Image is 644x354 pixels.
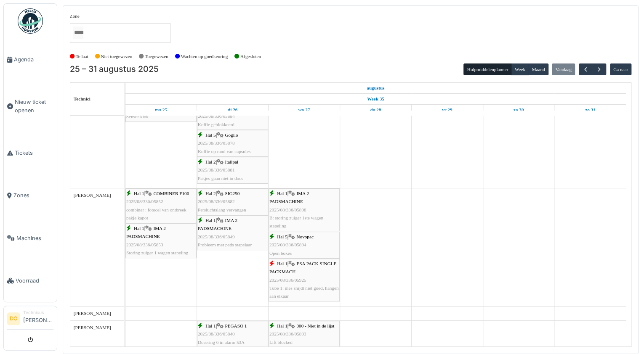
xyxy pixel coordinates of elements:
[153,105,169,115] a: 25 augustus 2025
[126,114,149,119] span: Sensor klok
[70,13,80,20] label: Zone
[198,207,246,212] span: Persluchtslang vervangen
[205,132,216,137] span: Hal 5
[269,207,306,212] span: 2025/08/336/05898
[198,104,267,129] div: |
[277,191,287,196] span: Hal 1
[74,325,111,330] span: [PERSON_NAME]
[205,323,216,328] span: Hal 1
[226,105,240,115] a: 26 augustus 2025
[126,207,186,220] span: combiner : fotocel van ontbreek pakje kapot
[269,322,339,346] div: |
[4,132,57,174] a: Tickets
[205,159,216,164] span: Hal 2
[198,322,267,346] div: |
[592,63,606,76] button: Volgende
[277,261,287,266] span: Hal 1
[7,312,20,325] li: DO
[269,233,339,257] div: |
[511,105,526,115] a: 30 augustus 2025
[225,159,238,164] span: Itallpal
[126,242,163,247] span: 2025/08/336/05853
[198,242,252,247] span: Probleem met pads stapelaar
[579,63,593,76] button: Vorige
[126,199,163,204] span: 2025/08/336/05852
[198,331,235,336] span: 2025/08/336/05840
[198,158,267,182] div: |
[269,261,336,274] span: ESA PACK SINGLE PACKMACH
[552,63,575,75] button: Vandaag
[463,63,511,75] button: Hulpmiddelenplanner
[296,105,312,115] a: 27 augustus 2025
[74,311,111,316] span: [PERSON_NAME]
[269,285,339,299] span: Tube 1: mes snijdt niet goed, hangen aan elkaar
[126,190,196,222] div: |
[198,167,235,172] span: 2025/08/336/05881
[4,259,57,302] a: Voorraad
[198,140,235,145] span: 2025/08/336/05878
[13,191,53,199] span: Zones
[4,217,57,259] a: Machines
[269,331,306,336] span: 2025/08/336/05893
[15,149,53,157] span: Tickets
[296,234,313,239] span: Novopac
[16,234,53,242] span: Machines
[134,191,144,196] span: Hal 1
[4,38,57,81] a: Agenda
[73,26,83,39] input: Alles
[225,132,238,137] span: Goglio
[74,193,111,198] span: [PERSON_NAME]
[440,105,454,115] a: 29 augustus 2025
[511,63,529,75] button: Week
[126,225,196,257] div: |
[610,63,632,75] button: Ga naar
[368,105,383,115] a: 28 augustus 2025
[269,242,306,247] span: 2025/08/336/05894
[126,250,188,255] span: Storing zuiger 1 wagen stapeling
[583,105,598,115] a: 31 augustus 2025
[23,309,53,316] div: Technicus
[76,53,88,60] label: Te laat
[528,63,548,75] button: Maand
[198,234,235,239] span: 2025/08/336/05849
[23,309,53,328] li: [PERSON_NAME]
[14,55,53,63] span: Agenda
[70,64,159,74] h2: 25 – 31 augustus 2025
[4,81,57,132] a: Nieuw ticket openen
[296,323,334,328] span: 000 - Niet in de lijst
[145,53,168,60] label: Toegewezen
[205,191,216,196] span: Hal 2
[153,191,189,196] span: COMBINER F100
[205,218,216,223] span: Hal 1
[269,190,339,230] div: |
[101,53,132,60] label: Niet toegewezen
[16,277,53,285] span: Voorraad
[15,98,53,114] span: Nieuw ticket openen
[7,309,53,330] a: DO Technicus[PERSON_NAME]
[269,340,293,345] span: Lift blocked
[18,8,43,34] img: Badge_color-CXgf-gQk.svg
[4,174,57,217] a: Zones
[198,340,245,345] span: Dosering 6 in alarm 53A
[198,122,234,127] span: Koffie geblokkeerd
[277,234,287,239] span: Hal 5
[198,176,243,181] span: Pakjes gaan niet in doos
[269,260,339,300] div: |
[181,53,228,60] label: Wachten op goedkeuring
[198,217,267,249] div: |
[225,323,247,328] span: PEGASO 1
[365,94,386,104] a: Week 35
[277,323,287,328] span: Hal 1
[198,114,235,119] span: 2025/08/336/05884
[198,190,267,214] div: |
[269,251,292,256] span: Open boxes
[74,96,90,101] span: Technici
[365,83,386,93] a: 25 augustus 2025
[198,131,267,156] div: |
[269,277,306,283] span: 2025/08/336/05925
[198,199,235,204] span: 2025/08/336/05882
[225,191,240,196] span: SIG250
[240,53,261,60] label: Afgesloten
[269,215,323,228] span: B: storing zuiger 1ste wagen stapeling
[134,226,144,231] span: Hal 1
